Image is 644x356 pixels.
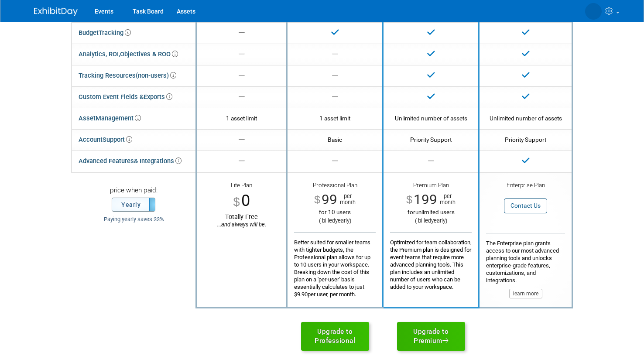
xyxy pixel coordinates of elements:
div: The Enterprise plan grants access to our most advanced planning tools and unlocks enterprise-grad... [486,233,565,298]
span: per month [337,193,356,205]
a: Upgrade toProfessional [301,322,369,351]
span: Management [96,114,141,122]
div: ...and always will be. [203,221,280,228]
img: ExhibitDay [34,7,78,16]
span: $ [314,195,320,205]
div: Priority Support [390,136,472,144]
span: & Integrations [134,157,182,165]
span: Exports [144,93,172,101]
div: 1 asset limit [294,114,376,122]
span: per month [437,193,456,205]
span: Analytics, ROI, [79,50,120,58]
div: price when paid: [78,186,189,198]
div: Premium Plan [390,181,472,192]
div: Tracking Resources [79,69,176,82]
div: Basic [294,136,376,144]
div: Account [79,133,132,146]
div: ( billed ) [294,217,376,225]
div: unlimited users [390,209,472,216]
div: Totally Free [203,213,280,228]
span: Tracking [99,29,131,37]
button: learn more [509,289,542,298]
span: 99 [322,192,337,208]
div: Paying yearly saves 33% [78,216,189,223]
div: 1 asset limit [203,114,280,122]
button: Contact Us [504,199,547,213]
span: yearly [335,217,349,224]
span: 9.90 [297,291,308,298]
div: Priority Support [486,136,565,144]
div: Professional Plan [294,181,376,192]
span: $ [406,195,412,205]
div: Enterprise Plan [486,181,565,190]
a: Upgrade toPremium [397,322,465,351]
span: for [408,209,415,216]
div: Advanced Features [79,155,182,168]
div: Better suited for smaller teams with tighter budgets, the Professional plan allows for up to 10 u... [294,232,376,298]
span: (non-users) [136,72,176,79]
div: Custom Event Fields & [79,91,172,103]
img: Lori Northeim [585,3,602,20]
span: yearly [431,217,445,224]
div: Budget [79,27,131,39]
div: for 10 users [294,209,376,216]
div: Unlimited number of assets [486,114,565,122]
label: Yearly [112,198,155,211]
span: $ [233,196,240,208]
div: Unlimited number of assets [390,114,472,122]
div: Objectives & ROO [79,48,178,61]
div: Optimized for team collaboration, the Premium plan is designed for event teams that require more ... [390,232,472,291]
span: 0 [241,191,250,210]
span: Support [103,136,132,144]
span: 199 [414,192,437,208]
div: Asset [79,112,141,125]
div: Lite Plan [203,181,280,190]
div: ( billed ) [390,217,472,225]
